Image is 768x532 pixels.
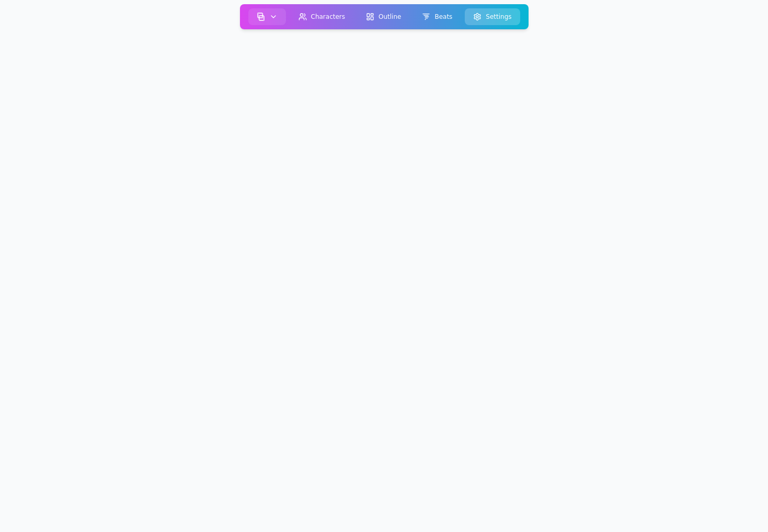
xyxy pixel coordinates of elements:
[256,13,265,21] img: storyboard
[411,6,463,27] a: Beats
[465,8,520,25] button: Settings
[290,8,353,25] button: Characters
[414,8,461,25] button: Beats
[463,6,522,27] a: Settings
[288,6,356,27] a: Characters
[358,8,409,25] button: Outline
[356,6,411,27] a: Outline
